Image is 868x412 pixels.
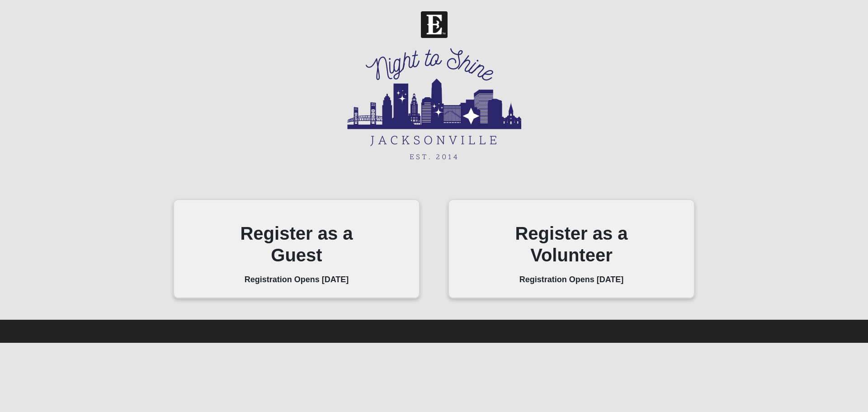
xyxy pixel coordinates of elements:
[347,47,521,160] img: JAX_LOGO_-_Night_to_Shine.png
[235,275,358,285] h4: Registration Opens [DATE]
[510,223,632,266] h2: Register as a Volunteer
[510,275,632,285] h4: Registration Opens [DATE]
[166,198,427,299] a: Register as a Guest Registration Opens [DATE] Register as a Guest Registration Opens [DATE]
[235,223,358,266] h2: Register as a Guest
[421,11,448,38] img: Church of Eleven22 Logo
